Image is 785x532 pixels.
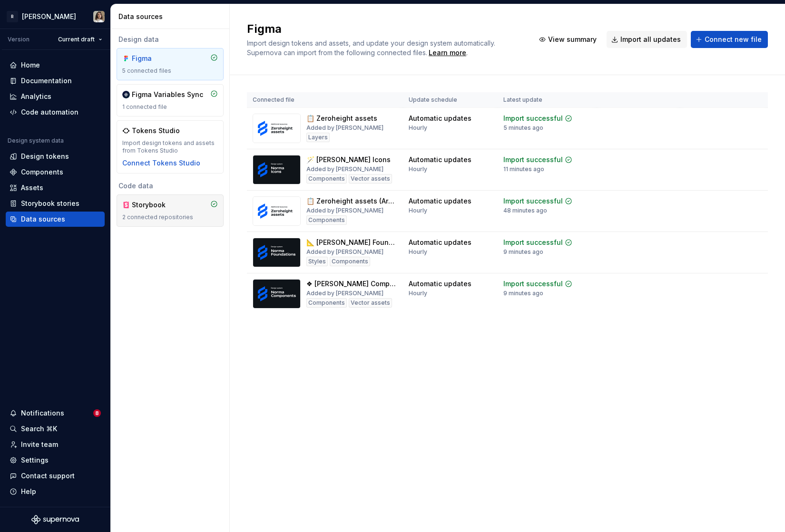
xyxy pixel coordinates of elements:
[503,238,563,247] div: Import successful
[503,279,563,289] div: Import successful
[349,174,392,184] div: Vector assets
[21,183,43,193] div: Assets
[409,290,427,297] div: Hourly
[427,49,468,57] span: .
[6,58,105,73] a: Home
[122,158,200,168] button: Connect Tokens Studio
[8,36,29,43] div: Version
[6,484,105,499] button: Help
[306,133,330,142] div: Layers
[306,257,328,266] div: Styles
[306,298,347,308] div: Components
[117,120,224,174] a: Tokens StudioImport design tokens and assets from Tokens StudioConnect Tokens Studio
[122,67,218,75] div: 5 connected files
[21,440,58,449] div: Invite team
[21,92,51,101] div: Analytics
[247,39,497,57] span: Import design tokens and assets, and update your design system automatically. Supernova can impor...
[6,453,105,468] a: Settings
[409,207,427,214] div: Hourly
[117,48,224,80] a: Figma5 connected files
[409,124,427,132] div: Hourly
[247,92,403,108] th: Connected file
[409,155,471,164] div: Automatic updates
[403,92,498,108] th: Update schedule
[498,92,597,108] th: Latest update
[306,196,397,206] div: 📋 Zeroheight assets (Archive)
[2,6,108,27] button: R[PERSON_NAME]Sandrina pereira
[21,214,65,224] div: Data sources
[330,257,370,266] div: Components
[93,11,105,22] img: Sandrina pereira
[409,279,471,289] div: Automatic updates
[132,200,177,210] div: Storybook
[6,437,105,452] a: Invite team
[6,149,105,164] a: Design tokens
[548,35,597,44] span: View summary
[21,76,72,86] div: Documentation
[117,84,224,116] a: Figma Variables Sync1 connected file
[247,21,523,37] h2: Figma
[58,36,95,43] span: Current draft
[21,487,36,496] div: Help
[117,194,224,227] a: Storybook2 connected repositories
[306,174,347,184] div: Components
[132,54,177,63] div: Figma
[6,89,105,104] a: Analytics
[503,207,547,214] div: 48 minutes ago
[503,155,563,164] div: Import successful
[21,408,64,418] div: Notifications
[21,152,69,161] div: Design tokens
[117,35,224,44] div: Design data
[118,12,226,21] div: Data sources
[132,90,203,99] div: Figma Variables Sync
[409,238,471,247] div: Automatic updates
[429,48,466,58] a: Learn more
[620,35,681,44] span: Import all updates
[6,180,105,195] a: Assets
[8,137,64,145] div: Design system data
[503,114,563,123] div: Import successful
[503,248,543,256] div: 9 minutes ago
[122,213,218,221] div: 2 connected repositories
[21,167,63,177] div: Components
[6,421,105,436] button: Search ⌘K
[691,31,768,48] button: Connect new file
[306,124,383,132] div: Added by [PERSON_NAME]
[409,248,427,256] div: Hourly
[306,290,383,297] div: Added by [PERSON_NAME]
[306,114,377,123] div: 📋 Zeroheight assets
[117,181,224,191] div: Code data
[21,60,40,70] div: Home
[503,165,544,173] div: 11 minutes ago
[306,279,397,289] div: ❖ [PERSON_NAME] Components
[7,11,18,22] div: R
[349,298,392,308] div: Vector assets
[306,248,383,256] div: Added by [PERSON_NAME]
[6,73,105,88] a: Documentation
[21,455,49,465] div: Settings
[534,31,603,48] button: View summary
[409,114,471,123] div: Automatic updates
[6,105,105,120] a: Code automation
[503,290,543,297] div: 9 minutes ago
[503,124,543,132] div: 5 minutes ago
[409,165,427,173] div: Hourly
[6,196,105,211] a: Storybook stories
[607,31,687,48] button: Import all updates
[306,207,383,214] div: Added by [PERSON_NAME]
[306,165,383,173] div: Added by [PERSON_NAME]
[31,515,79,524] a: Supernova Logo
[6,212,105,227] a: Data sources
[22,12,76,21] div: [PERSON_NAME]
[306,155,391,164] div: 🪄 [PERSON_NAME] Icons
[6,164,105,180] a: Components
[306,238,397,247] div: 📐 [PERSON_NAME] Foundations
[306,215,347,225] div: Components
[21,107,78,117] div: Code automation
[21,424,57,434] div: Search ⌘K
[6,468,105,484] button: Contact support
[93,409,101,417] span: 8
[21,471,75,481] div: Contact support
